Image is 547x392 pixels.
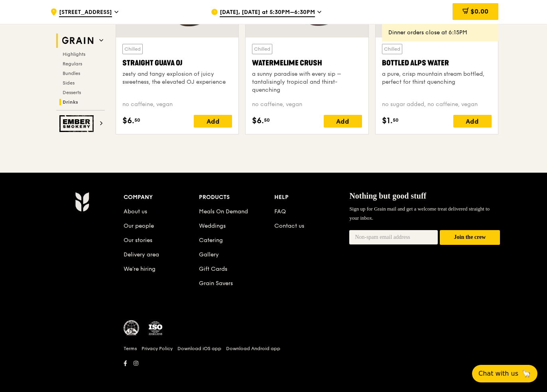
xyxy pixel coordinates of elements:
span: [STREET_ADDRESS] [59,8,112,17]
img: Grain [75,192,89,212]
a: Catering [199,237,223,244]
div: a pure, crisp mountain stream bottled, perfect for thirst quenching [382,70,492,86]
a: Contact us [274,223,304,229]
a: Our stories [124,237,152,244]
span: $6. [122,115,134,127]
a: Weddings [199,223,226,229]
span: 🦙 [521,369,531,378]
a: Download iOS app [177,345,221,352]
span: Desserts [63,90,81,95]
div: Straight Guava OJ [122,57,232,69]
a: Our people [124,223,154,229]
div: Chilled [382,44,402,54]
div: Products [199,192,274,203]
a: Privacy Policy [142,345,173,352]
div: Help [274,192,350,203]
a: Terms [124,345,137,352]
img: ISO Certified [148,320,163,336]
a: Meals On Demand [199,208,248,215]
div: no sugar added, no caffeine, vegan [382,100,492,108]
a: Gallery [199,251,219,258]
div: no caffeine, vegan [122,100,232,108]
img: Ember Smokery web logo [59,115,96,132]
span: $1. [382,115,393,127]
span: $6. [252,115,264,127]
div: Add [453,115,492,128]
a: Download Android app [226,345,280,352]
span: Regulars [63,61,82,67]
span: $0.00 [470,8,488,15]
a: About us [124,208,147,215]
span: Chat with us [478,369,518,378]
a: FAQ [274,208,286,215]
a: Gift Cards [199,266,227,272]
div: Company [124,192,199,203]
span: Drinks [63,99,78,105]
span: Highlights [63,51,85,57]
input: Non-spam email address [349,230,438,244]
span: Bundles [63,71,80,76]
span: 50 [134,117,140,123]
a: We’re hiring [124,266,155,272]
h6: Revision [44,369,503,375]
button: Join the crew [440,230,500,245]
a: Delivery area [124,251,159,258]
div: zesty and tangy explosion of juicy sweetness, the elevated OJ experience [122,70,232,86]
div: Chilled [252,44,272,54]
span: [DATE], [DATE] at 5:30PM–6:30PM [220,8,315,17]
span: 50 [393,117,399,123]
div: no caffeine, vegan [252,100,362,108]
a: Grain Savers [199,280,233,287]
span: Sign up for Grain mail and get a welcome treat delivered straight to your inbox. [349,206,490,221]
div: Chilled [122,44,143,54]
div: Add [194,115,232,128]
div: a sunny paradise with every sip – tantalisingly tropical and thirst-quenching [252,70,362,94]
img: MUIS Halal Certified [124,320,140,336]
button: Chat with us🦙 [472,365,537,382]
div: Bottled Alps Water [382,57,492,69]
div: Add [324,115,362,128]
div: Dinner orders close at 6:15PM [388,29,492,37]
img: Grain web logo [59,33,96,48]
span: Sides [63,80,75,86]
div: Watermelime Crush [252,57,362,69]
span: Nothing but good stuff [349,191,426,200]
span: 50 [264,117,270,123]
